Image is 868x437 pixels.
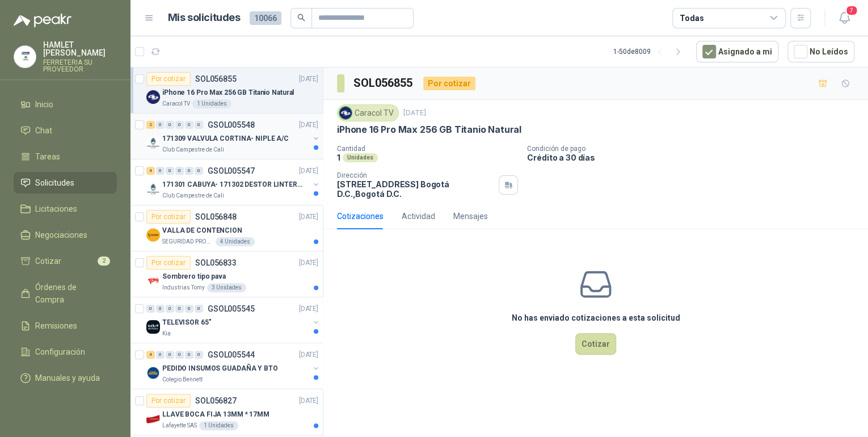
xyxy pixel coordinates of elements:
div: 4 [146,351,155,359]
div: 0 [185,305,193,313]
a: Por cotizarSOL056833[DATE] Company LogoSombrero tipo pavaIndustrias Tomy3 Unidades [130,251,323,297]
div: 0 [195,305,203,313]
a: Inicio [14,94,117,115]
div: Por cotizar [146,72,191,86]
p: [DATE] [299,258,318,268]
p: Colegio Bennett [162,375,203,384]
div: 2 [146,121,155,129]
p: [DATE] [299,212,318,222]
p: iPhone 16 Pro Max 256 GB Titanio Natural [337,124,521,136]
p: [DATE] [299,304,318,314]
div: 0 [166,121,174,129]
div: 0 [195,121,203,129]
a: Configuración [14,341,117,363]
a: Órdenes de Compra [14,276,117,310]
div: Cotizaciones [337,210,384,222]
p: [DATE] [299,350,318,360]
a: Por cotizarSOL056827[DATE] Company LogoLLAVE BOCA FIJA 13MM * 17MMLafayette SAS1 Unidades [130,389,323,435]
a: 0 0 0 0 0 0 GSOL005545[DATE] Company LogoTELEVISOR 65"Kia [146,302,321,338]
p: 171301 CABUYA- 171302 DESTOR LINTER- 171305 PINZA [162,179,304,190]
img: Company Logo [146,320,160,334]
a: Chat [14,120,117,141]
span: Licitaciones [35,203,77,215]
span: Chat [35,124,52,137]
img: Company Logo [146,90,160,104]
p: [STREET_ADDRESS] Bogotá D.C. , Bogotá D.C. [337,179,494,199]
div: 0 [146,305,155,313]
a: 4 0 0 0 0 0 GSOL005544[DATE] Company LogoPEDIDO INSUMOS GUADAÑA Y BTOColegio Bennett [146,348,321,384]
span: Configuración [35,346,85,358]
div: 0 [175,121,184,129]
p: TELEVISOR 65" [162,317,211,328]
div: 0 [166,167,174,175]
div: Mensajes [453,210,488,222]
span: Manuales y ayuda [35,372,100,384]
p: [DATE] [403,108,426,119]
div: 0 [166,351,174,359]
p: SOL056848 [195,213,237,221]
a: Licitaciones [14,198,117,220]
span: Inicio [35,98,53,111]
div: Caracol TV [337,104,399,121]
p: SOL056833 [195,259,237,267]
img: Company Logo [146,182,160,196]
span: Solicitudes [35,177,74,189]
p: HAMLET [PERSON_NAME] [43,41,117,57]
div: 0 [156,167,165,175]
p: Sombrero tipo pava [162,271,226,282]
button: 7 [834,8,854,28]
p: [DATE] [299,120,318,131]
p: Lafayette SAS [162,421,197,430]
span: 10066 [250,11,281,25]
div: Por cotizar [146,394,191,407]
a: Cotizar2 [14,250,117,272]
p: 1 [337,153,340,162]
div: 0 [156,121,165,129]
p: Dirección [337,171,494,179]
p: [DATE] [299,166,318,177]
div: Por cotizar [146,210,191,224]
p: SOL056855 [195,75,237,83]
p: Industrias Tomy [162,283,205,292]
p: Crédito a 30 días [527,153,863,162]
div: 0 [185,121,193,129]
p: Club Campestre de Cali [162,191,224,200]
span: Cotizar [35,255,61,267]
div: 0 [175,305,184,313]
img: Company Logo [339,107,352,119]
div: Todas [680,12,703,24]
div: 4 Unidades [216,237,255,246]
p: LLAVE BOCA FIJA 13MM * 17MM [162,409,269,420]
p: Cantidad [337,145,518,153]
img: Company Logo [14,46,36,68]
img: Logo peakr [14,14,71,27]
p: Condición de pago [527,145,863,153]
a: Tareas [14,146,117,167]
a: Manuales y ayuda [14,367,117,389]
span: 7 [845,5,858,16]
div: Unidades [343,153,378,162]
div: 0 [156,305,165,313]
div: 0 [195,351,203,359]
img: Company Logo [146,366,160,380]
a: Negociaciones [14,224,117,246]
img: Company Logo [146,136,160,150]
div: 0 [166,305,174,313]
div: 0 [175,167,184,175]
p: VALLA DE CONTENCION [162,225,242,236]
p: Kia [162,329,171,338]
div: Por cotizar [423,77,475,90]
img: Company Logo [146,228,160,242]
span: Tareas [35,150,60,163]
div: 0 [185,167,193,175]
span: search [297,14,305,22]
span: Remisiones [35,320,77,332]
div: 4 [146,167,155,175]
div: 0 [156,351,165,359]
button: No Leídos [787,41,854,62]
a: Remisiones [14,315,117,337]
a: Solicitudes [14,172,117,194]
p: FERRETERIA SU PROVEEDOR [43,59,117,73]
p: 171309 VALVULA CORTINA- NIPLE A/C [162,133,289,144]
span: Órdenes de Compra [35,281,106,306]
